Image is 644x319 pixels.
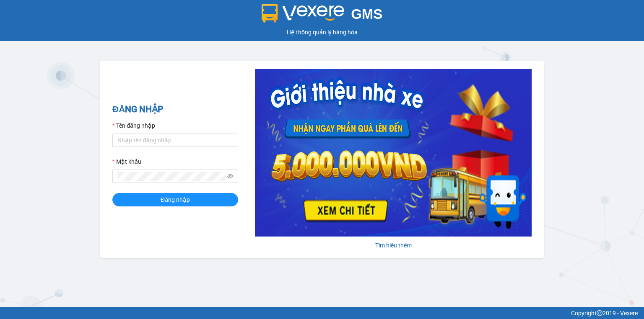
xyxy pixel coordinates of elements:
label: Tên đăng nhập [112,121,155,130]
button: Đăng nhập [112,193,238,206]
div: Hệ thống quản lý hàng hóa [2,28,642,37]
label: Mật khẩu [112,157,141,166]
span: eye-invisible [227,173,233,179]
span: GMS [351,6,382,22]
input: Mật khẩu [117,172,226,181]
img: banner-0 [255,69,532,237]
div: Tìm hiểu thêm [255,241,532,250]
a: GMS [262,13,383,19]
span: Đăng nhập [161,195,190,204]
img: logo 2 [262,4,345,23]
div: Copyright 2019 - Vexere [6,309,638,318]
h2: ĐĂNG NHẬP [112,103,238,116]
span: copyright [597,310,602,316]
input: Tên đăng nhập [112,134,238,147]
